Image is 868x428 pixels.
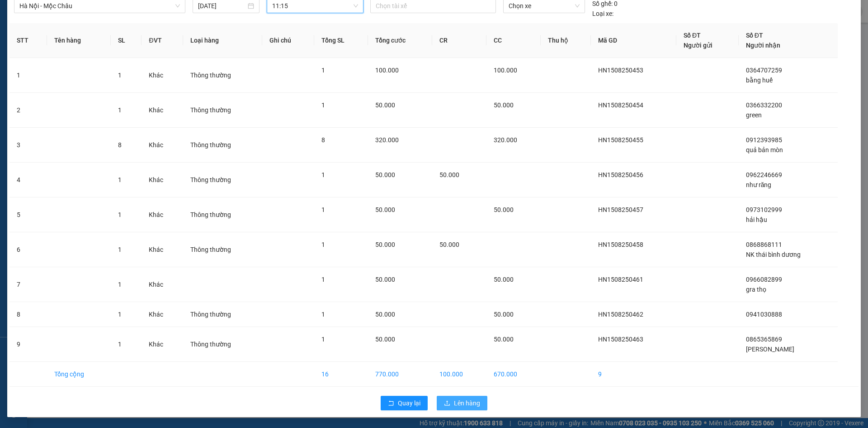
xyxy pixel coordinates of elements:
span: Người nhận [746,42,780,49]
th: Mã GD [591,23,676,58]
th: ĐVT [142,23,183,58]
th: Thu hộ [541,23,590,58]
td: 770.000 [368,362,432,387]
td: Khác [142,93,183,128]
span: rollback [388,400,394,407]
button: rollbackQuay lại [381,396,428,410]
span: HN1508250454 [598,101,643,109]
span: Người gửi [684,42,712,49]
td: 5 [9,197,47,232]
td: 100.000 [432,362,486,387]
span: 50.000 [375,171,395,178]
button: uploadLên hàng [437,396,487,410]
span: 0973102999 [746,206,782,213]
span: 50.000 [375,206,395,213]
td: Thông thường [183,232,262,267]
td: 2 [9,93,47,128]
input: 15/08/2025 [198,1,246,11]
td: Khác [142,128,183,163]
td: 16 [314,362,368,387]
span: 50.000 [494,276,514,283]
th: SL [111,23,142,58]
span: 0366332200 [746,101,782,109]
span: 0966082899 [746,276,782,283]
span: green [746,111,762,119]
td: 3 [9,128,47,163]
span: 8 [321,136,325,144]
span: 8 [118,141,122,149]
td: Thông thường [183,302,262,327]
span: HN1508250457 [598,206,643,213]
span: 1 [321,67,325,74]
span: 1 [321,206,325,213]
td: 4 [9,163,47,197]
span: 50.000 [375,311,395,318]
span: HN1508250463 [598,336,643,343]
span: hải hậu [746,216,767,223]
span: 1 [321,336,325,343]
span: 100.000 [494,67,517,74]
span: HN1508250462 [598,311,643,318]
th: Tổng SL [314,23,368,58]
span: 100.000 [375,67,399,74]
span: [PERSON_NAME] [746,346,794,353]
td: Khác [142,163,183,197]
span: Loại xe: [592,9,613,19]
td: Thông thường [183,58,262,93]
td: Thông thường [183,93,262,128]
span: 1 [321,241,325,248]
span: 1 [118,281,122,288]
span: 50.000 [494,206,514,213]
th: STT [9,23,47,58]
td: Khác [142,58,183,93]
td: 9 [591,362,676,387]
span: Số ĐT [746,32,763,39]
td: 8 [9,302,47,327]
td: 6 [9,232,47,267]
span: 0962246669 [746,171,782,178]
span: quả bản mòn [746,146,783,154]
td: Thông thường [183,197,262,232]
span: 0865365869 [746,336,782,343]
td: 7 [9,267,47,302]
td: Thông thường [183,163,262,197]
td: Khác [142,302,183,327]
span: HN1508250458 [598,241,643,248]
td: Khác [142,232,183,267]
span: 320.000 [494,136,517,144]
span: 0364707259 [746,67,782,74]
span: 50.000 [375,276,395,283]
span: 50.000 [494,336,514,343]
td: Thông thường [183,327,262,362]
span: 50.000 [494,101,514,109]
span: 50.000 [439,171,459,178]
td: Tổng cộng [47,362,110,387]
span: 1 [118,246,122,253]
span: 1 [118,341,122,348]
span: 1 [118,176,122,183]
td: 1 [9,58,47,93]
th: CC [486,23,541,58]
span: như răng [746,181,772,188]
td: Khác [142,327,183,362]
span: HN1508250456 [598,171,643,178]
span: HN1508250455 [598,136,643,144]
td: 670.000 [486,362,541,387]
span: 1 [321,311,325,318]
span: 50.000 [439,241,459,248]
th: Tổng cước [368,23,432,58]
span: 1 [118,106,122,114]
span: 0868868111 [746,241,782,248]
span: Quay lại [398,398,420,408]
span: 50.000 [375,336,395,343]
span: 1 [118,311,122,318]
span: 0941030888 [746,311,782,318]
span: 50.000 [494,311,514,318]
span: 0912393985 [746,136,782,144]
span: 1 [118,72,122,79]
span: 50.000 [375,241,395,248]
span: 1 [321,171,325,178]
span: upload [444,400,450,407]
span: gra thọ [746,286,766,293]
th: Loại hàng [183,23,262,58]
